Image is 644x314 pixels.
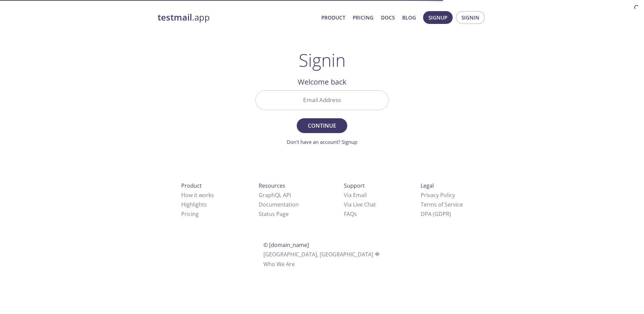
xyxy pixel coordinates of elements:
a: Status Page [259,210,289,218]
h2: Welcome back [255,76,389,88]
h1: Signin [299,50,346,70]
a: Highlights [181,201,207,208]
a: Privacy Policy [421,191,455,199]
a: Pricing [181,210,199,218]
a: Blog [402,13,416,22]
a: Via Email [344,191,367,199]
a: Pricing [353,13,374,22]
span: Signin [461,13,479,22]
span: Continue [304,121,340,130]
a: How it works [181,191,214,199]
span: Resources [259,182,285,189]
span: Legal [421,182,434,189]
button: Continue [297,118,347,133]
span: Signup [428,13,447,22]
span: © [DOMAIN_NAME] [263,241,309,249]
a: Via Live Chat [344,201,376,208]
a: Who We Are [263,260,295,268]
a: testmail.app [158,12,316,23]
a: GraphQL API [259,191,291,199]
button: Signup [423,11,453,24]
a: DPA (GDPR) [421,210,451,218]
span: s [354,210,357,218]
a: Docs [381,13,395,22]
span: Support [344,182,365,189]
strong: testmail [158,11,192,23]
a: Don't have an account? Signup [287,138,357,145]
button: Signin [456,11,485,24]
a: FAQ [344,210,357,218]
span: [GEOGRAPHIC_DATA], [GEOGRAPHIC_DATA] [263,251,381,258]
a: Documentation [259,201,299,208]
span: Product [181,182,202,189]
a: Product [321,13,345,22]
a: Terms of Service [421,201,463,208]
